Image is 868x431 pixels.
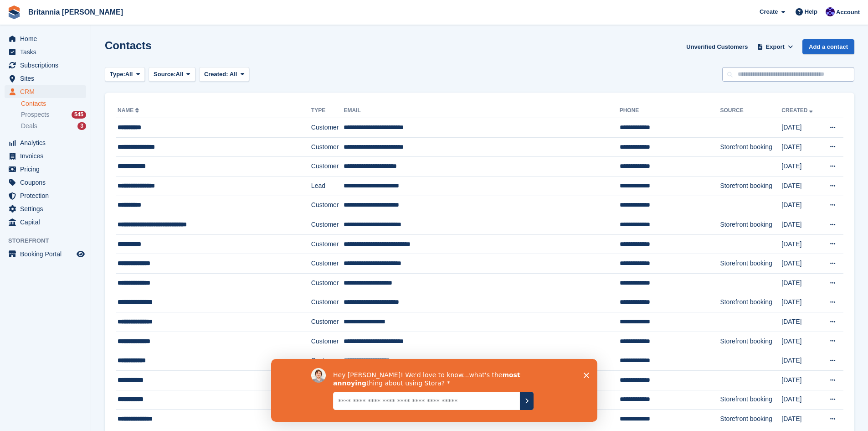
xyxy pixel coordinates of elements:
td: [DATE] [781,332,821,351]
td: Storefront booking [720,332,781,351]
span: Created: [204,71,228,78]
td: [DATE] [781,215,821,235]
td: Customer [311,196,344,215]
td: Lead [311,176,344,196]
td: Storefront booking [720,390,781,410]
span: Type: [110,70,125,79]
a: Deals 3 [21,121,86,131]
a: menu [5,46,86,58]
a: menu [5,32,86,45]
span: Subscriptions [20,59,75,72]
a: Contacts [21,99,86,108]
td: Storefront booking [720,410,781,429]
a: menu [5,150,86,162]
td: Customer [311,118,344,138]
td: Customer [311,157,344,177]
td: Customer [311,332,344,351]
td: Customer [311,137,344,157]
a: Preview store [75,249,86,260]
td: [DATE] [781,351,821,371]
td: [DATE] [781,410,821,429]
span: CRM [20,85,75,98]
th: Type [311,104,344,118]
div: 3 [77,122,86,130]
a: menu [5,203,86,215]
a: menu [5,72,86,85]
td: Storefront booking [720,176,781,196]
td: [DATE] [781,234,821,254]
a: menu [5,136,86,149]
button: Source: All [149,67,195,82]
img: stora-icon-8386f47178a22dfd0bd8f6a31ec36ba5ce8667c1dd55bd0f319d3a0aa187defe.svg [7,5,21,19]
td: [DATE] [781,273,821,293]
th: Email [344,104,619,118]
a: menu [5,248,86,260]
td: [DATE] [781,137,821,157]
span: Analytics [20,136,75,149]
td: Customer [311,273,344,293]
span: Protection [20,189,75,202]
th: Source [720,104,781,118]
td: Customer [311,312,344,332]
td: Storefront booking [720,215,781,235]
div: 545 [72,111,86,119]
td: [DATE] [781,176,821,196]
span: Settings [20,203,75,215]
span: Invoices [20,150,75,162]
span: Create [760,7,778,16]
span: Capital [20,216,75,228]
span: Source: [154,70,175,79]
td: [DATE] [781,118,821,138]
th: Phone [620,104,720,118]
a: Name [118,107,141,114]
a: Add a contact [802,39,854,54]
td: [DATE] [781,157,821,177]
td: [DATE] [781,370,821,390]
td: Customer [311,254,344,274]
span: All [230,71,237,78]
a: Prospects 545 [21,110,86,119]
td: Storefront booking [720,293,781,312]
a: menu [5,163,86,176]
a: menu [5,189,86,202]
h1: Contacts [105,39,152,52]
span: Storefront [8,236,91,245]
td: Customer [311,351,344,371]
td: Storefront booking [720,137,781,157]
span: Coupons [20,176,75,189]
span: Booking Portal [20,248,75,260]
td: Customer [311,293,344,312]
td: Customer [311,215,344,235]
td: [DATE] [781,293,821,312]
a: Created [781,107,815,114]
a: menu [5,216,86,228]
span: Help [805,7,817,16]
span: Sites [20,72,75,85]
span: All [125,70,133,79]
a: menu [5,59,86,72]
a: Britannia [PERSON_NAME] [25,5,127,20]
td: Storefront booking [720,254,781,274]
td: [DATE] [781,390,821,410]
td: [DATE] [781,196,821,215]
img: Tina Tyson [826,7,835,16]
td: [DATE] [781,254,821,274]
iframe: Survey by David from Stora [271,359,597,422]
span: All [176,70,184,79]
span: Export [766,42,785,52]
a: menu [5,176,86,189]
button: Type: All [105,67,145,82]
button: Created: All [199,67,249,82]
span: Account [836,8,860,17]
span: Tasks [20,46,75,58]
td: [DATE] [781,312,821,332]
td: Customer [311,234,344,254]
a: Unverified Customers [683,39,751,54]
span: Home [20,32,75,45]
